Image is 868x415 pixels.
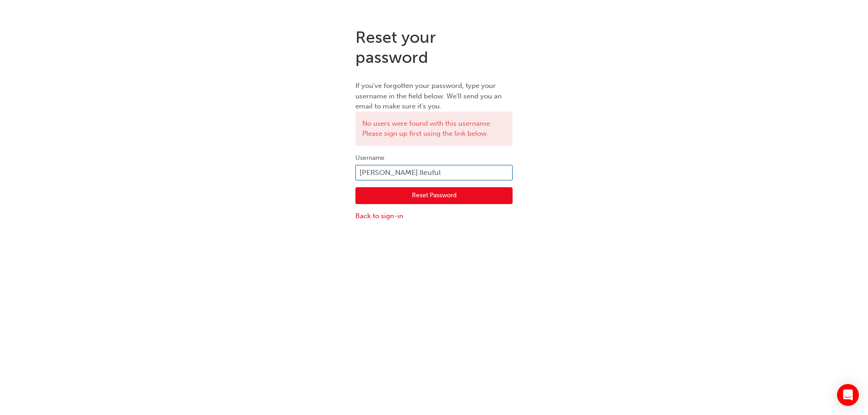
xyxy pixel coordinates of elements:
[837,384,859,406] div: Open Intercom Messenger
[355,112,513,146] div: No users were found with this username. Please sign up first using the link below.
[355,165,513,180] input: Username
[355,81,513,112] p: If you've forgotten your password, type your username in the field below. We'll send you an email...
[355,153,513,164] label: Username
[355,211,513,221] a: Back to sign-in
[355,187,513,205] button: Reset Password
[355,27,513,67] h1: Reset your password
